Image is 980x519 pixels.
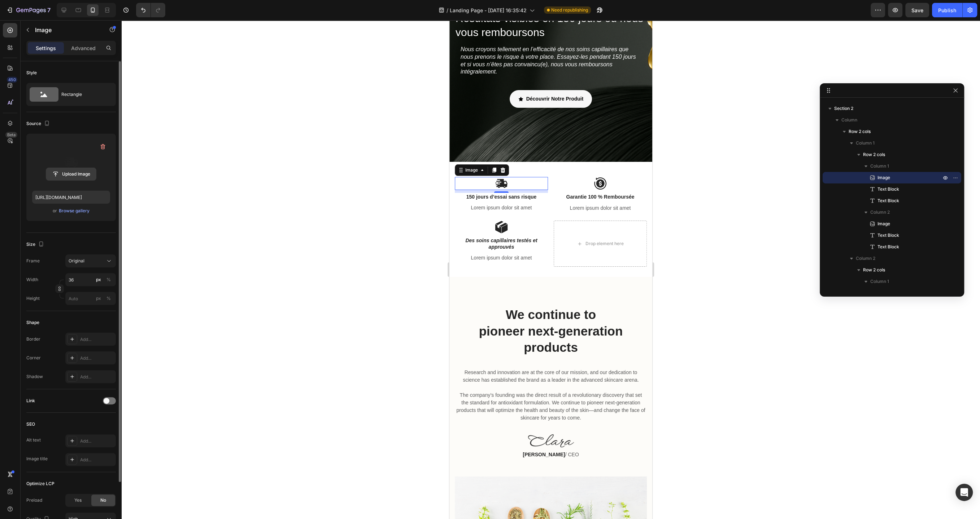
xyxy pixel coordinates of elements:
a: Découvrir Notre Produit [60,70,143,88]
div: Source [26,119,51,129]
span: Column [841,116,857,124]
iframe: Design area [449,20,652,519]
p: 7 [47,6,51,14]
div: Rich Text Editor. Editing area: main [5,216,99,231]
span: Landing Page - [DATE] 16:35:42 [450,6,527,14]
h2: Nous croyons tellement en l’efficacité de nos soins capillaires que nous prenons le risque à votr... [5,20,197,70]
span: Column 1 [870,163,889,170]
div: Style [26,70,37,76]
span: Row 2 cols [863,266,885,274]
span: / [447,6,448,14]
span: Column 1 [856,139,875,147]
div: 450 [7,77,17,83]
input: https://example.com/image.jpg [32,191,110,204]
div: Size [26,240,45,249]
span: Image [877,174,890,181]
img: 432750572815254551-f2f77318-14fc-47f8-99ac-2a4612510277.svg [45,200,58,213]
p: Lorem ipsum dolor sit amet [105,185,197,191]
span: Row 2 cols [863,151,885,158]
button: 7 [3,3,54,17]
label: Width [26,276,38,283]
div: Publish [938,6,956,14]
p: 150 jours d’essai sans risque [6,173,98,180]
span: Text Block [877,243,899,250]
div: Add... [80,457,114,463]
div: px [96,295,101,302]
input: px% [65,273,116,286]
span: Original [69,258,84,264]
img: 432750572815254551-86e3c9c3-3d38-47ca-8a24-ccf9e66a76bf.svg [144,157,157,170]
p: Lorem ipsum dolor sit amet [6,184,98,191]
span: or [53,207,57,215]
img: 432750572815254551-e5125dd1-a438-4f9e-8a8c-69bc47f9cb73.svg [45,157,58,169]
strong: [PERSON_NAME] [73,431,116,437]
div: Border [26,336,40,342]
div: Image title [26,456,48,462]
span: Save [911,7,923,13]
div: Undo/Redo [136,3,165,17]
div: Rich Text Editor. Editing area: main [5,173,99,181]
p: / CEO [6,431,197,438]
div: Open Intercom Messenger [955,484,973,501]
div: Shape [26,319,39,326]
span: Column 1 [870,278,889,285]
span: Column 2 [856,255,875,262]
p: Settings [36,44,56,52]
div: Corner [26,355,41,361]
input: px% [65,292,116,305]
p: Lorem ipsum dolor sit amet [6,234,98,241]
button: Browse gallery [58,207,90,214]
div: Beta [5,132,17,138]
button: Save [905,3,929,17]
div: Image [14,147,30,153]
button: Upload Image [46,168,96,181]
span: Need republishing [551,7,588,13]
div: Rectangle [61,86,105,103]
span: Section 2 [834,105,853,112]
div: px [96,276,101,283]
div: Alt text [26,437,41,443]
div: Drop element here [136,221,174,226]
div: Add... [80,374,114,380]
div: Add... [80,438,114,444]
div: % [106,276,111,283]
div: Browse gallery [59,208,90,214]
label: Frame [26,258,40,264]
span: Text Block [877,232,899,239]
p: Garantie 100 % Remboursée [105,173,197,180]
span: Image [877,220,890,227]
span: Text Block [877,197,899,204]
i: Des soins capillaires testés et approuvés [16,217,88,230]
button: % [94,275,103,284]
label: Height [26,295,40,302]
img: Alt Image [78,414,125,427]
button: Original [65,254,116,267]
div: Add... [80,336,114,343]
button: Publish [932,3,962,17]
div: Optimize LCP [26,480,55,487]
div: % [106,295,111,302]
p: Découvrir Notre Produit [77,74,134,83]
button: % [94,294,103,303]
span: Column 2 [870,209,890,216]
div: Shadow [26,373,43,380]
div: SEO [26,421,35,427]
div: Link [26,398,35,404]
p: Image [35,26,96,34]
div: Add... [80,355,114,361]
p: Advanced [71,44,96,52]
span: No [100,497,106,504]
span: Row 2 cols [849,128,871,135]
div: Preload [26,497,42,504]
p: We continue to pioneer next-generation products [6,286,197,336]
button: px [104,275,113,284]
span: Yes [74,497,82,504]
span: Text Block [877,186,899,193]
button: px [104,294,113,303]
div: Rich Text Editor. Editing area: main [104,173,197,181]
p: Research and innovation are at the core of our mission, and our dedication to science has establi... [6,349,197,402]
